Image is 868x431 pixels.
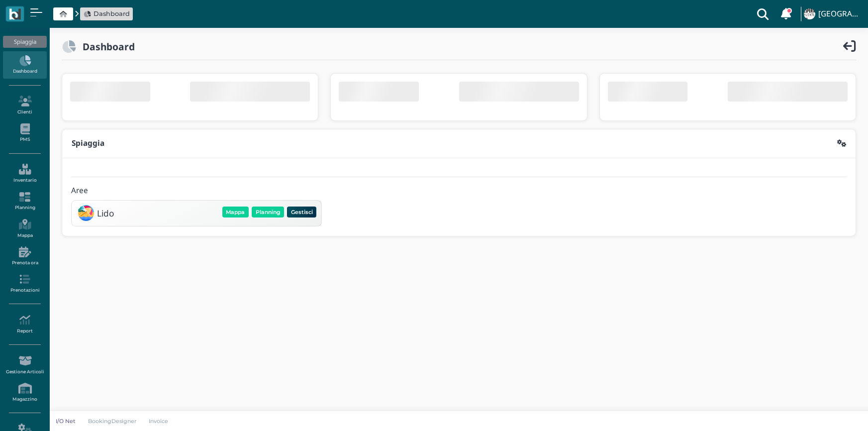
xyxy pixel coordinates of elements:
a: Inventario [3,160,46,187]
img: logo [9,8,20,20]
h4: [GEOGRAPHIC_DATA] [818,10,862,18]
a: Prenota ora [3,242,46,270]
b: Spiaggia [72,138,104,148]
a: Planning [3,188,46,215]
img: ... [804,8,815,19]
div: Spiaggia [3,36,46,48]
h3: Lido [97,209,114,218]
span: Dashboard [94,9,130,18]
iframe: Help widget launcher [797,400,860,423]
button: Gestisci [287,207,316,217]
a: ... [GEOGRAPHIC_DATA] [802,2,862,26]
h4: Aree [71,187,88,195]
a: Clienti [3,92,46,119]
a: Mappa [3,215,46,242]
button: Mappa [222,207,249,217]
a: Dashboard [84,9,130,18]
a: Dashboard [3,51,46,79]
a: PMS [3,119,46,147]
button: Planning [252,207,284,217]
h2: Dashboard [76,41,135,52]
